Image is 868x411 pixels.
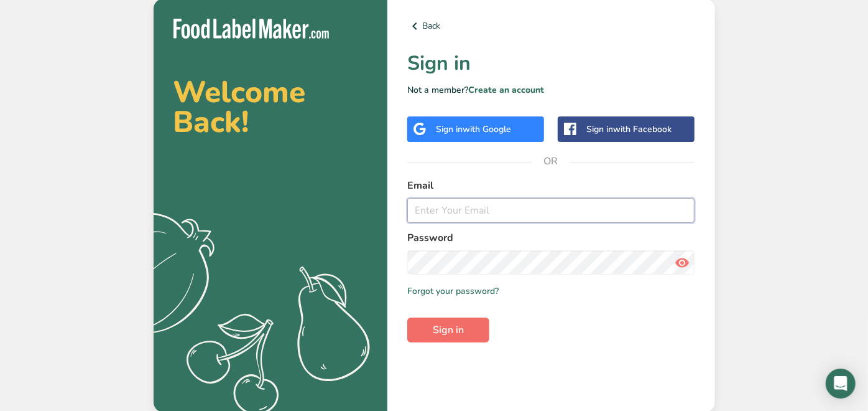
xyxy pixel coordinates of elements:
[532,143,570,180] span: OR
[436,123,511,136] div: Sign in
[407,19,695,34] a: Back
[468,84,544,96] a: Create an account
[407,230,695,245] label: Password
[407,83,695,97] p: Not a member?
[173,19,329,39] img: Food Label Maker
[463,123,511,135] span: with Google
[586,123,672,136] div: Sign in
[826,369,856,399] div: Open Intercom Messenger
[407,318,489,342] button: Sign in
[407,178,695,193] label: Email
[407,198,695,223] input: Enter Your Email
[173,77,367,137] h2: Welcome Back!
[407,285,499,298] a: Forgot your password?
[613,123,672,135] span: with Facebook
[433,323,464,338] span: Sign in
[407,49,695,78] h1: Sign in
